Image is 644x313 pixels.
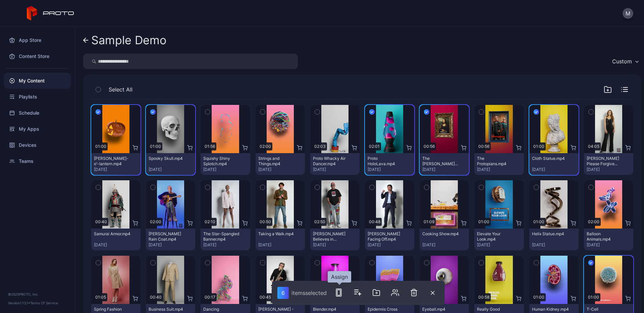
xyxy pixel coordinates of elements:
div: [DATE] [368,167,412,172]
button: Spooky Skull.mp4[DATE] [146,153,195,175]
div: [DATE] [422,167,466,172]
button: Helix Statue.mp4[DATE] [529,229,579,250]
div: Cooking Show.mp4 [422,231,459,237]
a: Devices [4,137,71,153]
div: Taking a Walk.mp4 [258,231,295,237]
div: Assign [328,271,351,283]
a: Playlists [4,89,71,105]
div: 6 [277,287,289,299]
button: Proto Whacky Air Dancer.mp4[DATE] [310,153,360,175]
a: My Content [4,73,71,89]
button: [PERSON_NAME] Please Forgive Me.mp4[DATE] [584,153,633,175]
div: Squishy Shiny Splotch.mp4 [203,156,240,167]
div: [DATE] [203,167,247,172]
div: Balloon Animals.mp4 [587,231,624,242]
div: [DATE] [422,242,466,248]
div: [DATE] [368,242,412,248]
div: [DATE] [587,167,631,172]
div: Sample Demo [91,34,166,47]
div: Strings and Things.mp4 [258,156,295,167]
div: [DATE] [94,167,138,172]
button: [PERSON_NAME] Rain Coat.mp4[DATE] [146,229,195,250]
div: The Star-Spangled Banner.mp4 [203,231,240,242]
button: Proto HoloLava.mp4[DATE] [365,153,414,175]
a: Terms Of Service [30,301,58,305]
div: [DATE] [94,242,138,248]
div: [DATE] [587,242,631,248]
a: Teams [4,153,71,169]
div: [DATE] [258,167,302,172]
div: [DATE] [477,242,521,248]
a: Content Store [4,48,71,64]
button: The [PERSON_NAME] [PERSON_NAME].mp4[DATE] [420,153,469,175]
a: App Store [4,32,71,48]
div: [DATE] [532,242,576,248]
div: Business Suit.mp4 [149,307,185,312]
button: [PERSON_NAME] Believes in Proto.mp4[DATE] [310,229,360,250]
div: [DATE] [313,167,357,172]
div: [DATE] [149,167,193,172]
button: Cooking Show.mp4[DATE] [420,229,469,250]
div: [DATE] [203,242,247,248]
button: Elevate Your Look.mp4[DATE] [474,229,524,250]
div: [DATE] [149,242,193,248]
div: Ryan Pollie's Rain Coat.mp4 [149,231,185,242]
a: Schedule [4,105,71,121]
button: The Star-Spangled Banner.mp4[DATE] [201,229,250,250]
div: Manny Pacquiao Facing Off.mp4 [368,231,405,242]
div: [DATE] [313,242,357,248]
button: Custom [609,54,641,69]
div: Proto HoloLava.mp4 [368,156,405,167]
div: Spooky Skull.mp4 [149,156,185,161]
div: Eyeball.mp4 [422,307,459,312]
span: Version 1.13.1 • [8,301,30,305]
div: Helix Statue.mp4 [532,231,569,237]
div: The Mona Lisa.mp4 [422,156,459,167]
div: Adeline Mocke's Please Forgive Me.mp4 [587,156,624,167]
button: Strings and Things.mp4[DATE] [256,153,305,175]
div: Elevate Your Look.mp4 [477,231,514,242]
button: Samurai Armor.mp4[DATE] [91,229,141,250]
button: Taking a Walk.mp4[DATE] [256,229,305,250]
button: [PERSON_NAME] Facing Off.mp4[DATE] [365,229,414,250]
button: The Protopians.mp4[DATE] [474,153,524,175]
div: [DATE] [258,242,302,248]
button: [PERSON_NAME]-o'-lantern.mp4[DATE] [91,153,141,175]
div: Blender.mp4 [313,307,350,312]
button: Balloon Animals.mp4[DATE] [584,229,633,250]
a: My Apps [4,121,71,137]
div: Samurai Armor.mp4 [94,231,131,237]
button: Squishy Shiny Splotch.mp4[DATE] [201,153,250,175]
button: Cloth Statue.mp4[DATE] [529,153,579,175]
button: M [623,8,633,19]
div: Custom [612,58,632,65]
div: item s selected [291,290,327,296]
div: Human Kidney.mp4 [532,307,569,312]
div: Howie Mandel Believes in Proto.mp4 [313,231,350,242]
div: [DATE] [532,167,576,172]
div: [DATE] [477,167,521,172]
span: Select All [109,85,132,93]
a: Sample Demo [83,32,166,48]
div: The Protopians.mp4 [477,156,514,167]
div: Jack-o'-lantern.mp4 [94,156,131,167]
div: © 2025 PROTO, Inc. [8,292,67,297]
div: Proto Whacky Air Dancer.mp4 [313,156,350,167]
div: Cloth Statue.mp4 [532,156,569,161]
